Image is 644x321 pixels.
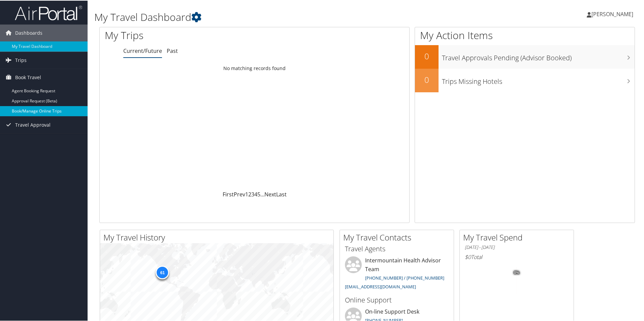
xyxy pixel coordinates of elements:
[365,274,444,280] a: [PHONE_NUMBER] / [PHONE_NUMBER]
[94,9,458,24] h1: My Travel Dashboard
[15,68,41,85] span: Book Travel
[276,190,287,197] a: Last
[15,24,42,41] span: Dashboards
[103,231,333,243] h2: My Travel History
[415,28,635,42] h1: My Action Items
[345,295,449,304] h3: Online Support
[100,62,409,74] td: No matching records found
[260,190,264,197] span: …
[15,4,82,20] img: airportal-logo.png
[248,190,251,197] a: 2
[167,46,178,54] a: Past
[514,270,519,274] tspan: 0%
[343,231,454,243] h2: My Travel Contacts
[156,265,169,279] div: 61
[342,256,452,292] li: Intermountain Health Advisor Team
[264,190,276,197] a: Next
[223,190,234,197] a: First
[465,244,569,250] h6: [DATE] - [DATE]
[245,190,248,197] a: 1
[257,190,260,197] a: 5
[15,51,27,68] span: Trips
[345,244,449,253] h3: Travel Agents
[591,10,633,17] span: [PERSON_NAME]
[442,49,635,62] h3: Travel Approvals Pending (Advisor Booked)
[587,3,640,24] a: [PERSON_NAME]
[105,28,275,42] h1: My Trips
[415,68,635,92] a: 0Trips Missing Hotels
[123,46,162,54] a: Current/Future
[465,253,569,260] h6: Total
[463,231,574,243] h2: My Travel Spend
[254,190,257,197] a: 4
[251,190,254,197] a: 3
[415,73,439,85] h2: 0
[345,283,416,289] a: [EMAIL_ADDRESS][DOMAIN_NAME]
[415,44,635,68] a: 0Travel Approvals Pending (Advisor Booked)
[442,73,635,86] h3: Trips Missing Hotels
[15,116,51,133] span: Travel Approval
[234,190,245,197] a: Prev
[465,253,471,260] span: $0
[415,50,439,61] h2: 0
